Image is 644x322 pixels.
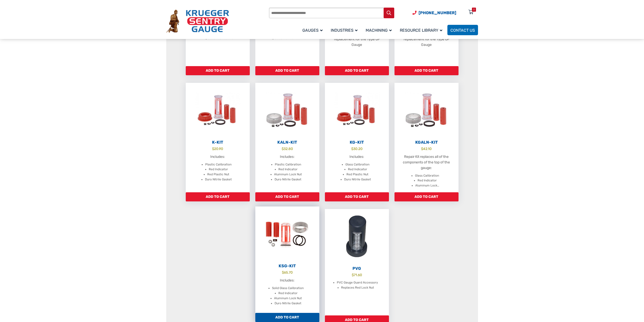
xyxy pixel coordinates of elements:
li: Red Indicator [278,291,298,296]
a: Add to cart: “KALN-Kit” [255,192,319,201]
li: Replaces Red Lock Nut [341,285,374,290]
img: KG-Kit [325,83,389,139]
li: Red Indicator [418,178,437,183]
img: KALN-Kit [255,83,319,139]
span: Resource Library [400,28,442,33]
a: Add to cart: “Float-P2.0” [394,66,459,75]
a: KSG-Kit $65.70 Includes: Solid Glass Calibration Red Indicator Aluminum Lock Nut Duro Nitrile Gasket [255,206,319,313]
span: $ [212,147,214,151]
span: $ [282,270,284,274]
span: Contact Us [450,28,475,33]
a: Phone Number (920) 434-8860 [412,10,456,16]
li: Red Indicator [209,167,228,172]
li: Aluminum Lock… [415,183,439,188]
a: Gauges [299,24,328,36]
li: Plastic Calibration [275,162,301,167]
div: 0 [473,8,475,12]
li: Red Plastic Nut [207,172,229,177]
li: Duro Nitrile Gasket [205,177,232,182]
p: Includes: [260,154,314,160]
a: Add to cart: “KGALN-Kit” [394,192,459,201]
img: PVG [325,209,389,265]
a: KALN-Kit $32.80 Includes: Plastic Calibration Red Indicator Aluminum Lock Nut Duro Nitrile Gasket [255,83,319,192]
li: Glass Calibration [415,173,439,178]
li: Aluminum Lock Nut [274,172,302,177]
p: Includes: [330,154,384,160]
a: Machining [363,24,397,36]
li: Glass Calibration [345,162,369,167]
li: Duro Nitrile Gasket [344,177,371,182]
a: Add to cart: “ALN” [255,66,319,75]
span: $ [282,147,284,151]
h2: KSG-Kit [255,263,319,269]
p: Includes: [260,278,314,283]
a: Add to cart: “KSG-Kit” [255,313,319,322]
img: KGALN-Kit [394,83,459,139]
a: Industries [328,24,363,36]
a: Add to cart: “ALG-OF” [186,66,250,75]
a: K-Kit $20.90 Includes: Plastic Calibration Red Indicator Red Plastic Nut Duro Nitrile Gasket [186,83,250,192]
span: $ [421,147,423,151]
li: Red Plastic Nut [346,172,368,177]
li: Solid Glass Calibration [272,286,304,291]
span: $ [351,147,353,151]
bdi: 30.20 [351,147,363,151]
bdi: 71.60 [352,273,362,277]
img: Krueger Sentry Gauge [166,10,229,33]
span: $ [352,273,354,277]
img: KSG-Kit [255,206,319,262]
li: Red Indicator [278,167,298,172]
bdi: 42.10 [421,147,432,151]
a: Resource Library [397,24,447,36]
a: Add to cart: “KG-Kit” [325,192,389,201]
bdi: 65.70 [282,270,293,274]
a: Add to cart: “K-Kit” [186,192,250,201]
h2: KGALN-Kit [394,140,459,145]
bdi: 20.90 [212,147,223,151]
span: Gauges [302,28,323,33]
bdi: 32.80 [282,147,293,151]
li: Duro Nitrile Gasket [275,301,301,306]
span: Machining [366,28,392,33]
a: Add to cart: “Float-P1.5” [325,66,389,75]
a: PVG $71.60 PVC Gauge Guard Accessory Replaces Red Lock Nut [325,209,389,315]
h2: KG-Kit [325,140,389,145]
li: Plastic Calibration [205,162,232,167]
span: [PHONE_NUMBER] [419,10,456,15]
p: Includes: [191,154,245,160]
a: Contact Us [447,25,478,35]
a: KG-Kit $30.20 Includes: Glass Calibration Red Indicator Red Plastic Nut Duro Nitrile Gasket [325,83,389,192]
li: PVC Gauge Guard Accessory [337,280,378,285]
span: Industries [331,28,358,33]
h2: K-Kit [186,140,250,145]
p: Repair Kit replaces all of the components of the top of the gauge: [400,154,453,171]
h2: PVG [325,266,389,271]
li: Red Indicator [348,167,367,172]
h2: KALN-Kit [255,140,319,145]
img: K-Kit [186,83,250,139]
li: Aluminum Lock Nut [274,296,302,301]
li: Duro Nitrile Gasket [275,177,301,182]
a: KGALN-Kit $42.10 Repair Kit replaces all of the components of the top of the gauge: Glass Calibra... [394,83,459,192]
